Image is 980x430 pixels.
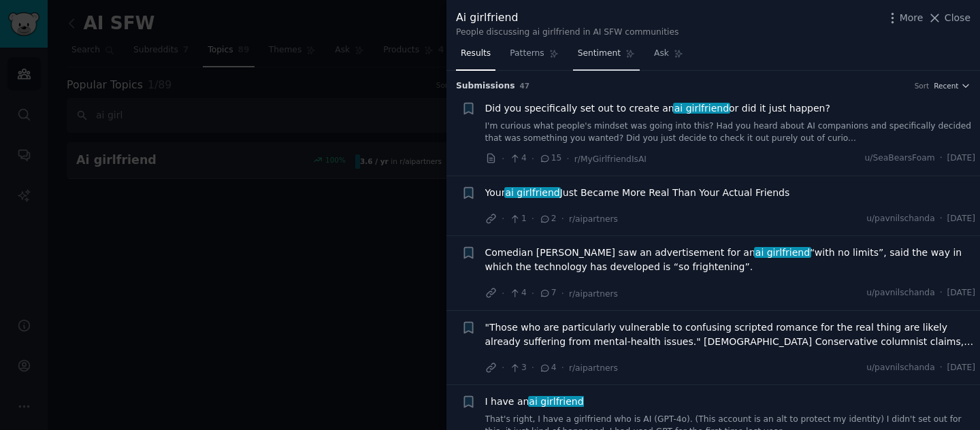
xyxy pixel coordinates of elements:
span: u/pavnilschanda [866,362,934,374]
button: More [885,11,924,25]
span: r/MyGirlfriendIsAI [574,154,647,164]
span: 1 [509,213,526,225]
span: Did you specifically set out to create an or did it just happen? [485,101,830,116]
a: I have anai girlfriend [485,395,584,409]
a: Comedian [PERSON_NAME] saw an advertisement for anai girlfriend“with no limits”, said the way in ... [485,246,976,274]
span: ai girlfriend [528,396,585,407]
span: Recent [934,81,958,90]
span: [DATE] [947,152,975,165]
span: 4 [509,287,526,299]
span: · [940,213,943,225]
span: Results [461,48,491,60]
span: [DATE] [947,213,975,225]
span: r/aipartners [569,214,618,224]
span: · [940,152,943,165]
span: [DATE] [947,287,975,299]
a: Results [456,43,495,71]
span: [DATE] [947,362,975,374]
span: u/SeaBearsFoam [865,152,935,165]
span: Patterns [510,48,544,60]
span: ai girlfriend [504,187,561,198]
span: Close [945,11,970,25]
a: "Those who are particularly vulnerable to confusing scripted romance for the real thing are likel... [485,320,976,349]
span: · [561,286,564,301]
span: More [900,11,924,25]
span: · [532,361,534,375]
span: u/pavnilschanda [866,287,934,299]
span: u/pavnilschanda [866,213,934,225]
a: Ask [649,43,688,71]
span: 3 [509,362,526,374]
span: · [566,152,569,166]
span: Your Just Became More Real Than Your Actual Friends [485,186,790,200]
span: · [502,286,504,301]
button: Close [928,11,970,25]
span: 7 [539,287,556,299]
a: Patterns [505,43,563,71]
span: · [532,152,534,166]
span: Submission s [456,80,515,93]
span: ai girlfriend [673,103,730,114]
span: I have an [485,395,584,409]
span: ai girlfriend [754,247,811,258]
span: · [561,361,564,375]
span: · [561,212,564,226]
button: Recent [934,81,970,90]
span: 15 [539,152,561,165]
span: Ask [654,48,669,60]
div: Ai girlfriend [456,10,679,27]
span: · [502,361,504,375]
a: Did you specifically set out to create anai girlfriendor did it just happen? [485,101,830,116]
div: Sort [915,81,930,90]
span: r/aipartners [569,363,618,373]
span: r/aipartners [569,289,618,299]
span: 2 [539,213,556,225]
span: 47 [520,82,530,90]
a: I'm curious what people's mindset was going into this? Had you heard about AI companions and spec... [485,120,976,144]
span: · [940,287,943,299]
a: Yourai girlfriendJust Became More Real Than Your Actual Friends [485,186,790,200]
span: Sentiment [578,48,621,60]
span: · [502,212,504,226]
span: · [502,152,504,166]
a: Sentiment [573,43,640,71]
span: Comedian [PERSON_NAME] saw an advertisement for an “with no limits”, said the way in which the te... [485,246,976,274]
span: · [532,286,534,301]
span: · [940,362,943,374]
span: 4 [539,362,556,374]
span: 4 [509,152,526,165]
div: People discussing ai girlfriend in AI SFW communities [456,27,679,39]
span: · [532,212,534,226]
